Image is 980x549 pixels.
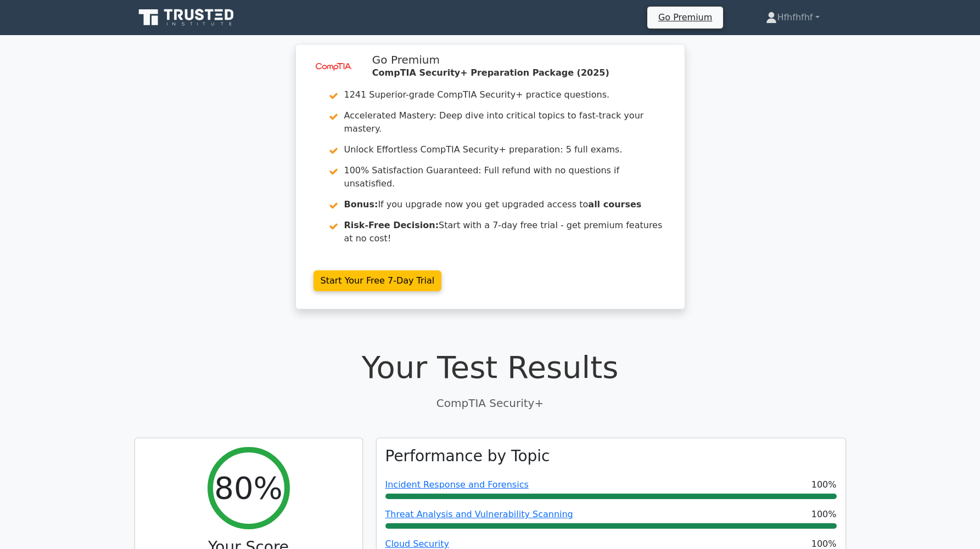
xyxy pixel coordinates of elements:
[385,447,550,466] h3: Performance by Topic
[740,7,845,29] a: Hfhfhfhf
[135,395,846,411] p: CompTIA Security+
[135,349,846,386] h1: Your Test Results
[385,479,529,490] a: Incident Response and Forensics
[385,539,450,549] a: Cloud Security
[385,509,573,519] a: Threat Analysis and Vulnerability Scanning
[811,478,837,491] span: 100%
[811,508,837,521] span: 100%
[313,270,442,291] a: Start Your Free 7-Day Trial
[214,469,282,506] h2: 80%
[652,10,719,25] a: Go Premium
